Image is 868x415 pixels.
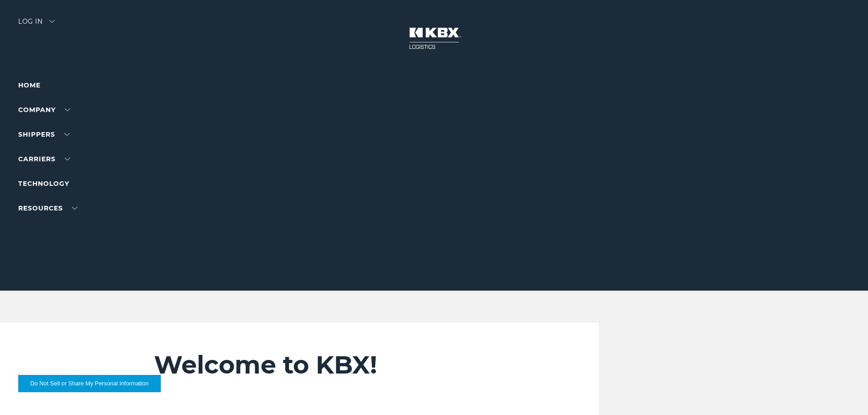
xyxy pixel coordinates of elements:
[18,18,55,31] div: Log in
[18,179,69,188] a: Technology
[18,106,70,114] a: Company
[18,204,77,212] a: RESOURCES
[400,18,468,58] img: kbx logo
[18,155,70,163] a: Carriers
[49,20,55,23] img: arrow
[18,130,70,138] a: SHIPPERS
[18,375,161,392] button: Do Not Sell or Share My Personal Information
[154,350,544,380] h2: Welcome to KBX!
[18,81,41,89] a: Home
